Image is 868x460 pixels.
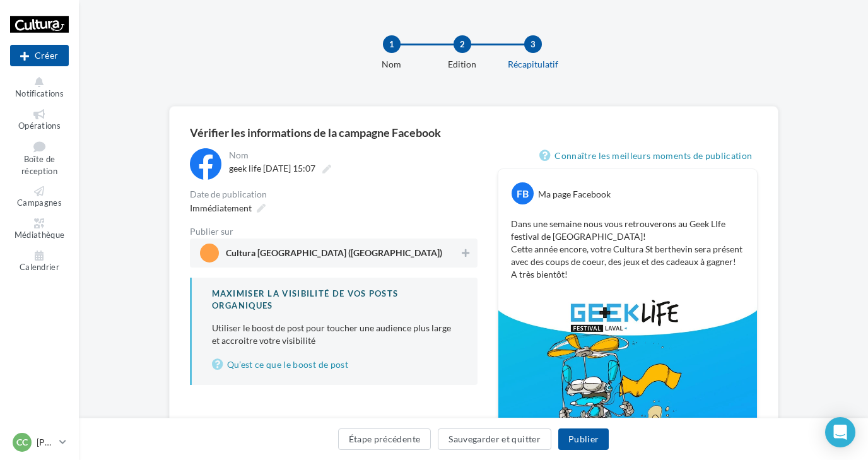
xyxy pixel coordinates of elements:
div: Date de publication [190,190,478,199]
a: Connaître les meilleurs moments de publication [539,148,757,163]
div: Nom [351,58,432,71]
button: Sauvegarder et quitter [438,428,551,450]
div: FB [512,182,534,204]
div: Ma page Facebook [538,188,611,201]
span: Cultura [GEOGRAPHIC_DATA] ([GEOGRAPHIC_DATA]) [226,249,442,262]
span: Campagnes [17,198,62,208]
a: Calendrier [10,248,69,275]
span: Immédiatement [190,203,252,213]
span: geek life [DATE] 15:07 [229,163,315,174]
a: Qu’est ce que le boost de post [212,357,457,372]
p: Utiliser le boost de post pour toucher une audience plus large et accroitre votre visibilité [212,322,457,347]
a: Cc [PERSON_NAME] [10,430,69,454]
div: Nouvelle campagne [10,45,69,66]
span: Boîte de réception [21,155,57,177]
span: Opérations [18,121,61,131]
button: Créer [10,45,69,66]
div: 2 [454,35,471,53]
div: Publier sur [190,227,478,236]
p: [PERSON_NAME] [37,436,54,449]
a: Médiathèque [10,216,69,243]
div: 3 [524,35,542,53]
span: Notifications [15,88,64,98]
a: Campagnes [10,184,69,211]
span: Médiathèque [15,230,65,240]
div: Récapitulatif [493,58,573,71]
span: Calendrier [20,262,59,272]
div: Maximiser la visibilité de vos posts organiques [212,288,457,311]
p: Dans une semaine nous vous retrouverons au Geek LIfe festival de [GEOGRAPHIC_DATA]! Cette année e... [511,218,744,281]
div: Open Intercom Messenger [825,417,855,447]
span: Cc [16,436,28,449]
button: Étape précédente [338,428,431,450]
a: Opérations [10,107,69,134]
div: Vérifier les informations de la campagne Facebook [190,127,758,138]
button: Publier [558,428,609,450]
div: 1 [383,35,401,53]
div: Nom [229,151,475,160]
a: Boîte de réception [10,138,69,179]
button: Notifications [10,74,69,102]
div: Edition [422,58,503,71]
